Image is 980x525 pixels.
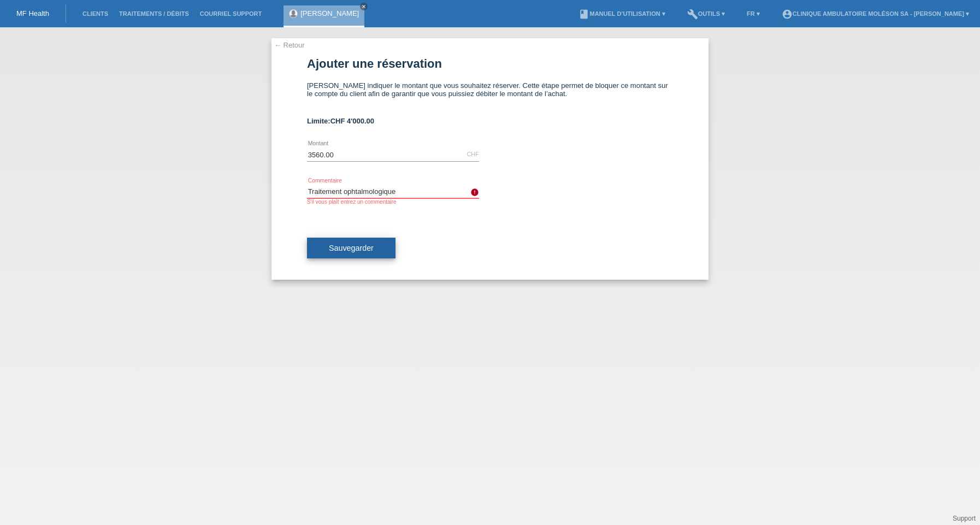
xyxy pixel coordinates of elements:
[307,238,395,258] button: Sauvegarder
[307,199,479,205] div: S'il vous plaît entrez un commentaire
[16,9,49,17] a: MF Health
[360,3,368,10] a: close
[470,188,479,197] i: error
[953,515,976,522] a: Support
[361,4,367,9] i: close
[741,10,765,17] a: FR ▾
[114,10,194,17] a: Traitements / débits
[77,10,114,17] a: Clients
[329,244,374,252] span: Sauvegarder
[578,9,589,20] i: book
[782,9,793,20] i: account_circle
[467,151,479,157] div: CHF
[307,117,374,125] b: Limite:
[687,9,698,20] i: build
[300,9,359,17] a: [PERSON_NAME]
[776,10,975,17] a: account_circleClinique ambulatoire Moléson SA - [PERSON_NAME] ▾
[573,10,670,17] a: bookManuel d’utilisation ▾
[194,10,267,17] a: Courriel Support
[330,117,374,125] span: CHF 4'000.00
[682,10,730,17] a: buildOutils ▾
[307,81,673,106] div: [PERSON_NAME] indiquer le montant que vous souhaitez réserver. Cette étape permet de bloquer ce m...
[274,41,305,49] a: ← Retour
[307,57,673,70] h1: Ajouter une réservation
